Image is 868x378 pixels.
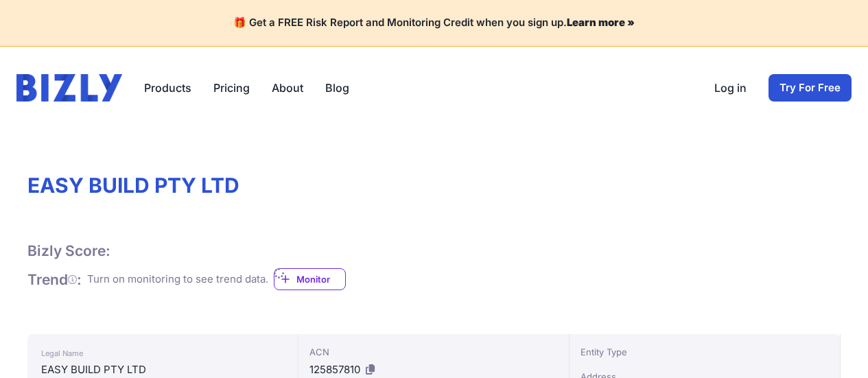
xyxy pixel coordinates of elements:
[27,241,110,260] h1: Bizly Score:
[87,272,268,287] div: Turn on monitoring to see trend data.
[567,16,635,29] a: Learn more »
[272,80,303,96] a: About
[325,80,349,96] a: Blog
[580,345,829,359] div: Entity Type
[309,345,558,359] div: ACN
[769,74,852,102] a: Try For Free
[309,363,360,376] span: 125857810
[144,80,191,96] button: Products
[27,173,841,198] h1: EASY BUILD PTY LTD
[213,80,250,96] a: Pricing
[41,345,284,362] div: Legal Name
[41,362,284,378] div: EASY BUILD PTY LTD
[27,270,82,289] h1: Trend :
[714,80,747,96] a: Log in
[274,268,346,290] a: Monitor
[296,272,345,286] span: Monitor
[16,16,852,29] h4: 🎁 Get a FREE Risk Report and Monitoring Credit when you sign up.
